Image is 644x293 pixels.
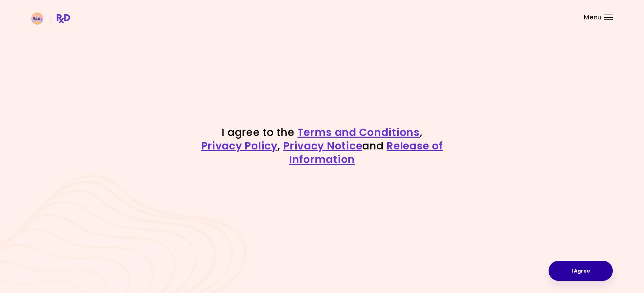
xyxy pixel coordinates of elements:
[549,261,613,281] button: I Agree
[201,126,443,166] h1: I agree to the , , and
[584,14,602,20] span: Menu
[283,138,362,153] a: Privacy Notice
[31,12,70,25] img: RxDiet
[289,138,443,167] a: Release of Information
[201,138,278,153] a: Privacy Policy
[297,125,420,140] a: Terms and Conditions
